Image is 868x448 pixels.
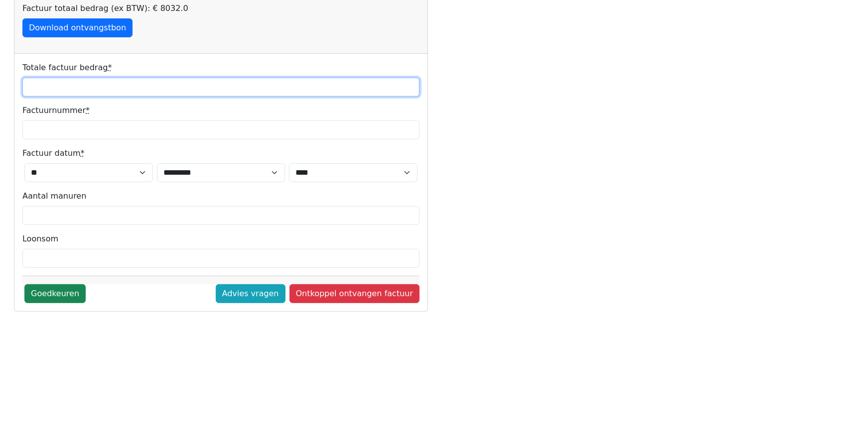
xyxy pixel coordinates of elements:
label: Loonsom [22,233,58,245]
abbr: required [86,106,90,115]
a: Advies vragen [216,284,286,303]
a: Ontkoppel ontvangen factuur [289,284,420,303]
label: Totale factuur bedrag [22,62,112,74]
div: Factuur totaal bedrag (ex BTW): € 8032.0 [22,2,420,14]
a: Goedkeuren [24,284,86,303]
abbr: required [108,63,112,72]
label: Aantal manuren [22,190,86,202]
label: Factuur datum [22,147,85,159]
a: Download ontvangstbon [22,18,133,37]
abbr: required [81,148,85,158]
label: Factuurnummer [22,105,90,116]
